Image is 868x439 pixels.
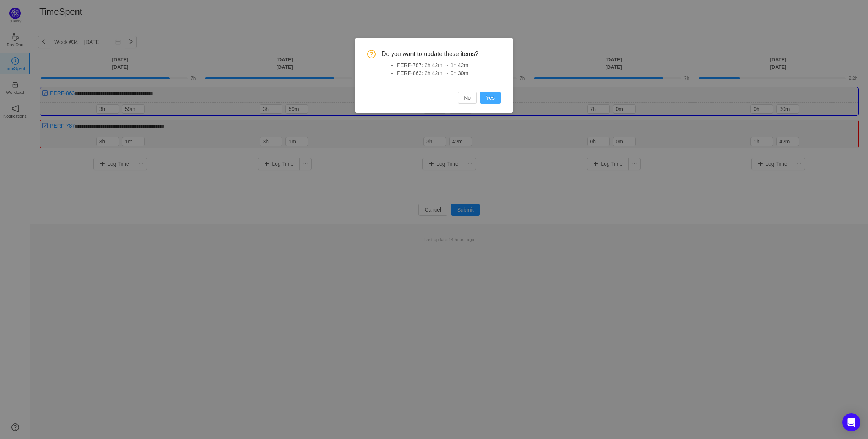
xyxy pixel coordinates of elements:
[397,69,501,77] li: PERF-863: 2h 42m → 0h 30m
[842,413,860,431] div: Open Intercom Messenger
[382,50,501,58] span: Do you want to update these items?
[397,61,501,69] li: PERF-787: 2h 42m → 1h 42m
[367,50,376,58] i: icon: question-circle
[480,92,501,104] button: Yes
[458,92,477,104] button: No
